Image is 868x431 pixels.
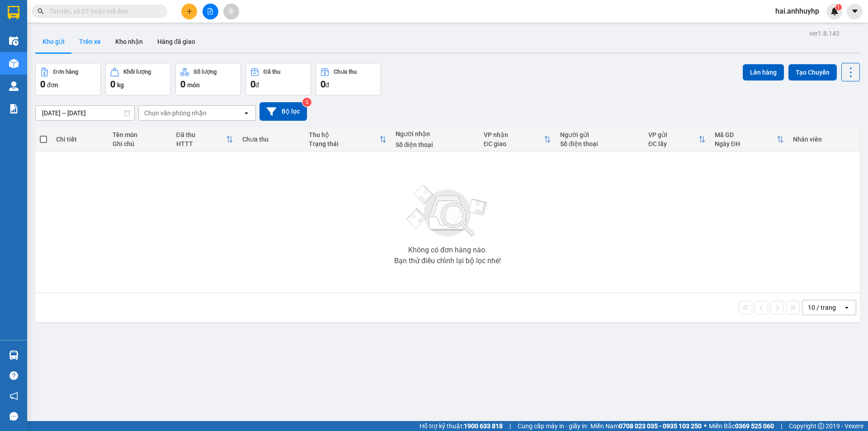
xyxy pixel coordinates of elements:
[560,131,639,138] div: Người gửi
[837,4,840,10] span: 1
[187,81,200,89] span: món
[768,5,826,17] span: hai.anhhuyhp
[9,59,19,68] img: warehouse-icon
[309,140,379,147] div: Trạng thái
[223,4,239,19] button: aim
[181,4,197,19] button: plus
[321,79,325,90] span: 0
[394,257,501,265] div: Bạn thử điều chỉnh lại bộ lọc nhé!
[193,69,217,75] div: Số lượng
[809,28,840,38] div: ver 1.8.143
[709,421,774,431] span: Miền Bắc
[304,128,391,152] th: Toggle SortBy
[108,31,150,52] button: Kho nhận
[396,141,475,148] div: Số điện thoại
[207,8,213,14] span: file-add
[830,7,839,15] img: icon-new-feature
[710,128,788,152] th: Toggle SortBy
[50,6,156,16] input: Tìm tên, số ĐT hoặc mã đơn
[113,140,167,147] div: Ghi chú
[40,79,45,90] span: 0
[9,81,19,91] img: warehouse-icon
[228,8,234,14] span: aim
[9,412,18,421] span: message
[479,128,556,152] th: Toggle SortBy
[793,136,855,143] div: Nhân viên
[325,81,329,89] span: đ
[851,7,859,15] span: caret-down
[408,246,487,254] div: Không có đơn hàng nào.
[808,303,836,312] div: 10 / trang
[484,140,544,147] div: ĐC giao
[648,140,698,147] div: ĐC lấy
[259,102,307,121] button: Bộ lọc
[9,36,19,46] img: warehouse-icon
[644,128,710,152] th: Toggle SortBy
[144,109,207,118] div: Chọn văn phòng nhận
[150,31,203,52] button: Hàng đã giao
[818,423,824,429] span: copyright
[113,131,167,138] div: Tên món
[255,81,259,89] span: đ
[334,69,357,75] div: Chưa thu
[72,31,108,52] button: Trên xe
[8,6,19,19] img: logo-vxr
[47,81,58,89] span: đơn
[105,63,171,95] button: Khối lượng0kg
[123,69,151,75] div: Khối lượng
[781,421,782,431] span: |
[176,140,226,147] div: HTTT
[35,31,72,52] button: Kho gửi
[203,4,218,19] button: file-add
[117,81,124,89] span: kg
[53,69,78,75] div: Đơn hàng
[110,79,115,90] span: 0
[245,63,311,95] button: Đã thu0đ
[464,422,503,430] strong: 1900 633 818
[835,4,842,10] sup: 1
[9,371,18,380] span: question-circle
[242,136,300,143] div: Chưa thu
[704,424,707,428] span: ⚪️
[648,131,698,138] div: VP gửi
[484,131,544,138] div: VP nhận
[172,128,238,152] th: Toggle SortBy
[743,64,784,81] button: Lên hàng
[619,422,702,430] strong: 0708 023 035 - 0935 103 250
[36,106,134,120] input: Select a date range.
[9,392,18,400] span: notification
[264,69,280,75] div: Đã thu
[176,131,226,138] div: Đã thu
[243,109,250,117] svg: open
[302,98,311,107] sup: 2
[186,8,193,14] span: plus
[420,421,503,431] span: Hỗ trợ kỹ thuật:
[316,63,381,95] button: Chưa thu0đ
[175,63,241,95] button: Số lượng0món
[250,79,255,90] span: 0
[509,421,511,431] span: |
[38,8,44,14] span: search
[402,180,493,243] img: svg+xml;base64,PHN2ZyBjbGFzcz0ibGlzdC1wbHVnX19zdmciIHhtbG5zPSJodHRwOi8vd3d3LnczLm9yZy8yMDAwL3N2Zy...
[309,131,379,138] div: Thu hộ
[590,421,702,431] span: Miền Nam
[9,104,19,114] img: solution-icon
[715,131,777,138] div: Mã GD
[180,79,185,90] span: 0
[35,63,101,95] button: Đơn hàng0đơn
[56,136,103,143] div: Chi tiết
[396,130,475,137] div: Người nhận
[518,421,588,431] span: Cung cấp máy in - giấy in:
[847,4,863,19] button: caret-down
[788,64,837,81] button: Tạo Chuyến
[715,140,777,147] div: Ngày ĐH
[9,350,19,360] img: warehouse-icon
[735,422,774,430] strong: 0369 525 060
[560,140,639,147] div: Số điện thoại
[843,304,850,311] svg: open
